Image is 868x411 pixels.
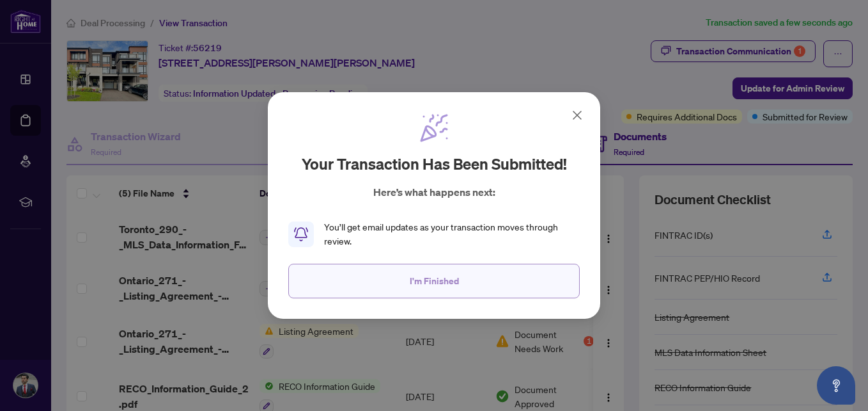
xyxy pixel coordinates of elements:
button: I'm Finished [288,264,580,298]
button: Open asap [817,366,855,405]
div: You’ll get email updates as your transaction moves through review. [324,220,580,248]
h2: Your transaction has been submitted! [302,154,567,174]
span: I'm Finished [410,271,459,291]
p: Here’s what happens next: [373,184,495,200]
